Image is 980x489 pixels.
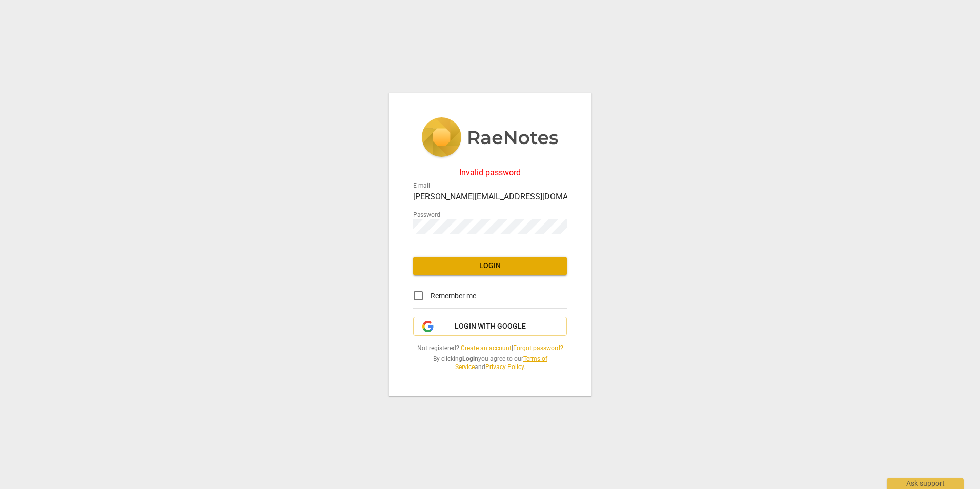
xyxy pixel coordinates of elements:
a: Create an account [461,344,512,352]
a: Forgot password? [513,344,563,352]
span: Login with Google [455,321,526,332]
span: Not registered? | [413,344,567,353]
div: Ask support [887,478,964,489]
button: Login [413,257,567,275]
b: Login [462,355,478,362]
button: Login with Google [413,317,567,336]
span: Remember me [431,291,476,301]
label: E-mail [413,182,430,189]
span: By clicking you agree to our and . [413,355,567,372]
img: 5ac2273c67554f335776073100b6d88f.svg [421,117,559,159]
a: Privacy Policy [485,363,524,371]
a: Terms of Service [455,355,547,371]
label: Password [413,212,440,218]
span: Login [421,261,559,271]
div: Invalid password [413,168,567,177]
